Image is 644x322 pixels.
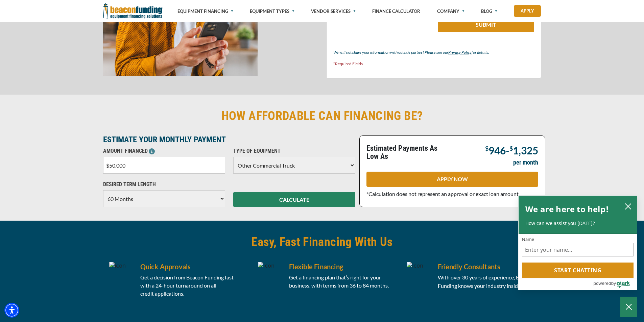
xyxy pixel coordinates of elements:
span: $ [485,145,488,152]
span: *Calculation does not represent an approval or exact loan amount. [366,191,520,197]
button: Submit [438,17,534,32]
input: Name [522,243,634,256]
span: With over 30 years of experience, Beacon Funding knows your industry inside and out! [438,274,541,289]
p: Get a financing plan that’s right for your business, with terms from 36 to 84 months. [289,273,392,290]
h5: Flexible Financing [289,262,392,272]
button: CALCULATE [233,192,355,207]
div: Accessibility Menu [4,303,19,318]
button: Close Chatbox [620,297,637,317]
span: powered [593,279,611,288]
img: icon [407,262,423,270]
p: How can we assist you [DATE]? [525,220,630,227]
p: We will not share your information with outside parties! Please see our for details. [333,48,534,56]
p: DESIRED TERM LENGTH [103,180,225,189]
p: Get a decision from Beacon Funding fast with a 24-hour turnaround on all credit applications. [140,273,244,298]
a: Powered by Olark [593,278,637,290]
span: 1,325 [513,144,538,156]
h2: Easy, Fast Financing With Us [103,234,541,250]
p: ESTIMATE YOUR MONTHLY PAYMENT [103,135,355,144]
p: Estimated Payments As Low As [366,144,448,160]
input: $ [103,157,225,174]
span: by [611,279,616,288]
span: $ [509,145,513,152]
div: olark chatbox [518,195,637,291]
h2: HOW AFFORDABLE CAN FINANCING BE? [103,108,541,124]
label: Name [522,237,634,242]
a: APPLY NOW [366,172,538,187]
h5: Friendly Consultants [438,262,541,272]
p: - [485,144,538,155]
span: 946 [488,144,506,156]
a: Privacy Policy [448,50,472,55]
p: AMOUNT FINANCED [103,147,225,155]
iframe: reCAPTCHA [333,17,415,38]
img: icon [109,262,126,270]
p: per month [513,158,538,167]
button: Start chatting [522,263,634,278]
img: icon [258,262,275,270]
h2: We are here to help! [525,202,609,216]
a: Apply [514,5,541,17]
button: close chatbox [623,201,634,211]
p: TYPE OF EQUIPMENT [233,147,355,155]
p: *Required Fields [333,60,534,68]
h5: Quick Approvals [140,262,244,272]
